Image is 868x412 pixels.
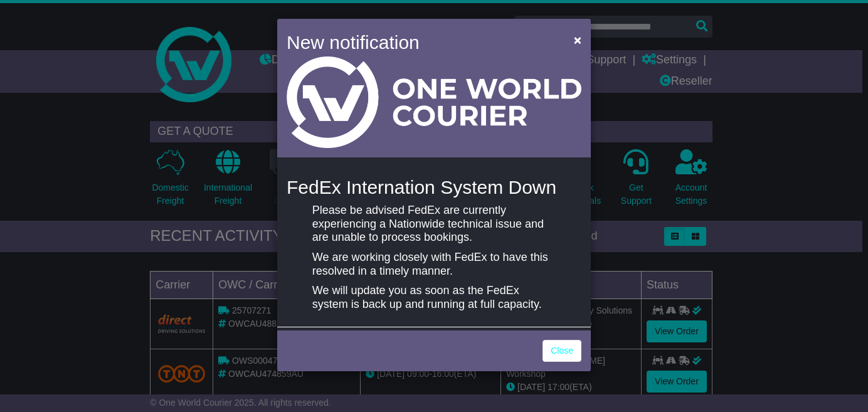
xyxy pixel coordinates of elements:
span: × [574,33,581,47]
img: Light [287,56,581,148]
h4: New notification [287,28,556,56]
p: Please be advised FedEx are currently experiencing a Nationwide technical issue and are unable to... [312,204,556,245]
p: We will update you as soon as the FedEx system is back up and running at full capacity. [312,284,556,311]
h4: FedEx Internation System Down [287,177,581,198]
a: Close [542,340,581,362]
p: We are working closely with FedEx to have this resolved in a timely manner. [312,251,556,278]
button: Close [568,27,588,53]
